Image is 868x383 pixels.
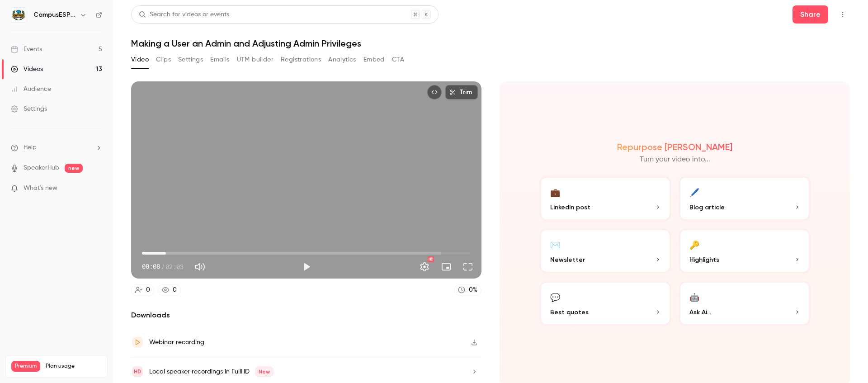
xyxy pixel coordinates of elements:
button: Play [297,258,316,276]
div: Videos [11,65,43,74]
span: 00:08 [142,262,160,271]
button: Mute [191,258,209,276]
div: 0 [173,285,177,295]
h1: Making a User an Admin and Adjusting Admin Privileges [131,38,850,49]
div: 🤖 [689,290,699,304]
button: ✉️Newsletter [539,228,671,274]
a: 0 [158,284,181,296]
div: 00:08 [142,262,184,271]
div: 💬 [550,290,560,304]
button: 💬Best quotes [539,281,671,326]
span: new [65,164,83,173]
button: Trim [445,85,478,99]
span: / [161,262,165,271]
a: 0% [454,284,481,296]
button: Full screen [459,258,477,276]
img: CampusESP Academy [11,8,26,22]
a: SpeakerHub [24,163,59,173]
span: Best quotes [550,307,589,317]
div: 0 [146,285,150,295]
div: ✉️ [550,237,560,251]
button: Share [793,5,828,24]
span: Help [24,143,37,152]
span: Highlights [689,255,719,265]
span: Plan usage [46,363,102,370]
span: New [255,366,274,377]
div: HD [428,256,434,262]
div: 💼 [550,185,560,199]
span: What's new [24,184,57,193]
div: Local speaker recordings in FullHD [149,366,274,377]
button: CTA [392,52,404,67]
h6: CampusESP Academy [33,10,76,19]
div: 🖊️ [689,185,699,199]
div: Events [11,45,42,54]
button: Clips [156,52,171,67]
a: 0 [131,284,154,296]
button: 🤖Ask Ai... [679,281,811,326]
li: help-dropdown-opener [11,143,102,152]
span: 02:03 [165,262,184,271]
button: 🔑Highlights [679,228,811,274]
button: Embed [363,52,385,67]
button: Top Bar Actions [835,7,850,22]
button: Emails [210,52,229,67]
p: Turn your video into... [640,154,710,165]
iframe: Noticeable Trigger [91,184,102,193]
span: Ask Ai... [689,307,711,317]
button: Registrations [281,52,321,67]
button: Settings [415,258,434,276]
h2: Downloads [131,310,481,321]
div: Audience [11,85,51,94]
span: LinkedIn post [550,203,590,212]
button: Settings [178,52,203,67]
div: 0 % [469,285,477,295]
span: Newsletter [550,255,585,265]
div: Search for videos or events [139,10,229,19]
button: Analytics [328,52,356,67]
h2: Repurpose [PERSON_NAME] [617,142,732,152]
button: 💼LinkedIn post [539,176,671,221]
span: Premium [11,361,40,372]
div: Settings [11,104,47,113]
button: Video [131,52,149,67]
button: Turn on miniplayer [437,258,455,276]
button: 🖊️Blog article [679,176,811,221]
button: UTM builder [237,52,274,67]
button: Embed video [427,85,442,99]
div: 🔑 [689,237,699,251]
div: Webinar recording [149,337,204,348]
span: Blog article [689,203,725,212]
